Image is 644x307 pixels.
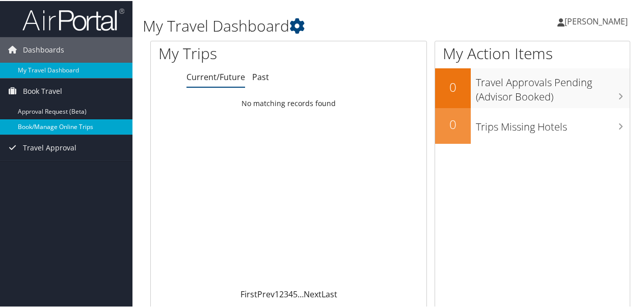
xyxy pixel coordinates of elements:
span: Book Travel [23,78,62,103]
a: 2 [279,288,284,299]
a: 0Trips Missing Hotels [435,107,630,143]
a: 0Travel Approvals Pending (Advisor Booked) [435,67,630,107]
a: Past [252,70,269,82]
h1: My Trips [158,42,304,63]
a: 3 [284,288,288,299]
span: Dashboards [23,36,64,62]
h2: 0 [435,115,471,132]
a: 4 [288,288,293,299]
span: … [298,288,304,299]
a: Current/Future [186,70,245,82]
img: airportal-logo.png [22,7,124,31]
h1: My Travel Dashboard [143,14,473,36]
a: [PERSON_NAME] [557,5,638,36]
a: Last [321,288,337,299]
span: [PERSON_NAME] [565,15,628,26]
span: Travel Approval [23,134,76,160]
a: Prev [257,288,275,299]
h3: Travel Approvals Pending (Advisor Booked) [476,69,630,103]
h3: Trips Missing Hotels [476,114,630,133]
h1: My Action Items [435,42,630,63]
a: Next [304,288,321,299]
a: 5 [293,288,298,299]
a: First [240,288,257,299]
td: No matching records found [151,93,426,112]
h2: 0 [435,78,471,95]
a: 1 [275,288,279,299]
